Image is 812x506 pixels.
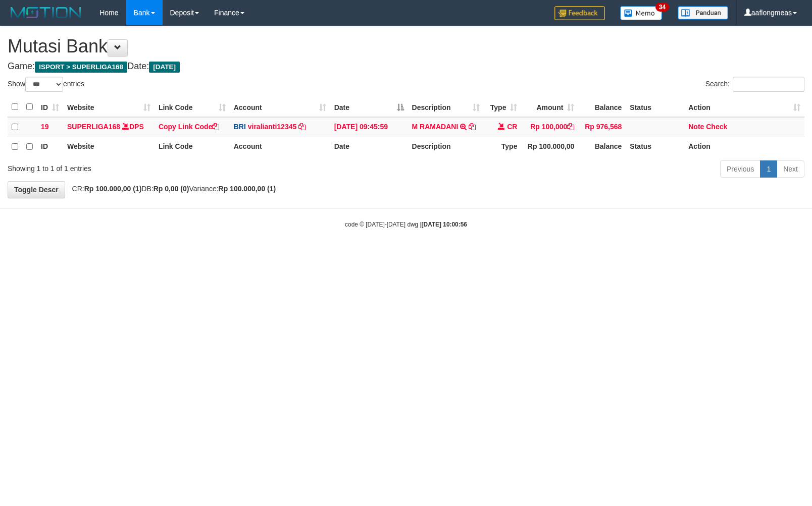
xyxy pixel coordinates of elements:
th: Type: activate to sort column ascending [484,97,521,117]
img: MOTION_logo.png [8,5,84,20]
span: 34 [655,3,669,12]
th: Date [330,137,408,156]
div: Showing 1 to 1 of 1 entries [8,159,331,174]
a: Copy M RAMADANI to clipboard [469,123,476,131]
small: code © [DATE]-[DATE] dwg | [345,221,467,228]
strong: Rp 100.000,00 (1) [219,185,276,193]
span: [DATE] [149,62,180,73]
th: Type [484,137,521,156]
th: Description: activate to sort column ascending [408,97,484,117]
th: ID: activate to sort column ascending [37,97,63,117]
th: Balance [578,97,626,117]
img: Button%20Memo.svg [620,6,663,20]
th: Website [63,137,155,156]
strong: [DATE] 10:00:56 [422,221,467,228]
a: 1 [760,160,777,178]
a: Check [706,123,727,131]
strong: Rp 0,00 (0) [154,185,189,193]
a: Note [688,123,704,131]
th: Link Code [155,137,230,156]
a: Copy Link Code [159,123,220,131]
a: Copy Rp 100,000 to clipboard [567,123,574,131]
th: Status [626,97,684,117]
a: Copy viralianti12345 to clipboard [298,123,306,131]
th: Date: activate to sort column descending [330,97,408,117]
img: panduan.png [678,6,728,20]
td: Rp 976,568 [578,117,626,137]
img: Feedback.jpg [554,6,605,20]
th: Action [684,137,804,156]
th: ID [37,137,63,156]
th: Account: activate to sort column ascending [230,97,330,117]
span: CR [507,123,517,131]
input: Search: [733,77,804,92]
a: M RAMADANI [412,123,459,131]
a: SUPERLIGA168 [67,123,120,131]
th: Status [626,137,684,156]
a: viralianti12345 [248,123,297,131]
td: [DATE] 09:45:59 [330,117,408,137]
td: DPS [63,117,155,137]
span: BRI [234,123,246,131]
h4: Game: Date: [8,62,804,72]
th: Rp 100.000,00 [521,137,578,156]
th: Amount: activate to sort column ascending [521,97,578,117]
span: ISPORT > SUPERLIGA168 [35,62,127,73]
th: Link Code: activate to sort column ascending [155,97,230,117]
th: Balance [578,137,626,156]
select: Showentries [25,77,63,92]
label: Show entries [8,77,84,92]
a: Next [777,160,804,178]
th: Website: activate to sort column ascending [63,97,155,117]
td: Rp 100,000 [521,117,578,137]
h1: Mutasi Bank [8,36,804,57]
th: Description [408,137,484,156]
span: CR: DB: Variance: [67,185,276,193]
strong: Rp 100.000,00 (1) [84,185,142,193]
label: Search: [705,77,804,92]
a: Previous [720,160,760,178]
a: Toggle Descr [8,181,65,198]
th: Account [230,137,330,156]
span: 19 [41,123,49,131]
th: Action: activate to sort column ascending [684,97,804,117]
